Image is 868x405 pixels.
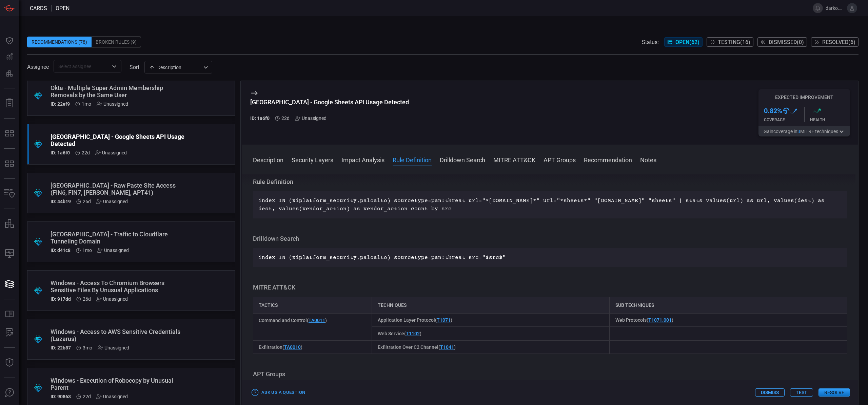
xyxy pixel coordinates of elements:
span: Sep 10, 2025 1:50 PM [83,199,91,204]
span: Exfiltration Over C2 Channel ( ) [378,344,456,350]
span: 3 [797,129,800,134]
button: assets [1,216,18,232]
button: Dashboard [1,33,18,49]
span: Jul 15, 2025 4:50 PM [83,345,92,350]
button: Gaincoverage in3MITRE techniques [758,126,850,136]
div: Sub Techniques [610,297,847,313]
h3: MITRE ATT&CK [253,283,847,292]
button: Compliance Monitoring [1,246,18,262]
button: Ask Us a Question [250,387,307,398]
a: T1071 [437,317,451,323]
h5: ID: 90863 [51,394,71,399]
h5: ID: 44b19 [51,199,71,204]
button: Drilldown Search [440,155,485,164]
span: Sep 14, 2025 12:15 PM [281,115,290,121]
button: Description [253,155,283,164]
div: Palo Alto - Google Sheets API Usage Detected [51,133,186,147]
button: Open [110,62,119,71]
button: Detections [1,49,18,65]
button: Security Layers [292,155,333,164]
button: Impact Analysis [341,155,384,164]
button: Open(62) [664,37,703,47]
div: Palo Alto - Raw Paste Site Access (FIN6, FIN7, Rocke, APT41) [51,182,186,196]
button: MITRE - Detection Posture [1,155,18,172]
a: TA0011 [309,318,325,323]
a: T1071.001 [648,317,672,323]
div: Unassigned [295,115,327,121]
div: Okta - Multiple Super Admin Membership Removals by the Same User [51,84,186,99]
h5: ID: 22b87 [51,345,71,350]
div: Description [149,64,201,71]
h5: ID: 1a6f0 [250,115,270,121]
span: Sep 01, 2025 10:29 AM [82,101,91,107]
div: Palo Alto - Traffic to Cloudflare Tunneling Domain [51,231,186,245]
span: Status: [642,39,659,45]
span: open [56,5,70,12]
div: Coverage [764,118,804,122]
h5: ID: d41c8 [51,248,71,253]
span: Web Protocols ( ) [615,317,673,323]
span: Resolved ( 6 ) [822,39,855,45]
span: Sep 01, 2025 10:28 AM [82,248,92,253]
h5: Expected Improvement [758,94,850,100]
button: Resolve [818,388,850,397]
button: Ask Us A Question [1,385,18,401]
div: Techniques [372,297,610,313]
button: Preventions [1,65,18,81]
span: Sep 10, 2025 1:49 PM [83,296,91,302]
div: Health [810,118,850,122]
a: T1102 [406,331,420,336]
span: Web Service ( ) [378,331,421,336]
div: Unassigned [97,248,129,253]
span: darko.blagojevic [826,5,844,11]
div: Windows - Execution of Robocopy by Unusual Parent [51,377,186,391]
button: MITRE - Exposures [1,125,18,142]
div: Windows - Access to AWS Sensitive Credentials (Lazarus) [51,328,186,342]
span: Exfiltration ( ) [259,344,302,350]
label: sort [130,64,139,70]
button: Cards [1,276,18,292]
button: Rule Definition [393,155,432,164]
button: Test [790,388,813,397]
span: Testing ( 16 ) [718,39,750,45]
button: Testing(16) [707,37,753,47]
h5: ID: 917dd [51,296,71,302]
div: Palo Alto - Google Sheets API Usage Detected [250,99,409,106]
span: Sep 14, 2025 12:15 PM [83,394,91,399]
button: Dismiss [755,388,785,397]
span: Command and Control ( ) [259,318,327,323]
h3: 0.82 % [764,107,782,115]
button: Inventory [1,186,18,202]
button: Notes [640,155,656,164]
div: Unassigned [96,296,128,302]
a: T1041 [440,344,454,350]
p: index IN (xiplatform_security,paloalto) sourcetype=pan:threat url="*[DOMAIN_NAME]*" url="*sheets*... [258,197,842,213]
span: Assignee [27,64,49,70]
span: Application Layer Protocol ( ) [378,317,452,323]
button: Resolved(6) [811,37,859,47]
button: MITRE ATT&CK [493,155,535,164]
div: Unassigned [96,199,128,204]
button: Rule Catalog [1,306,18,322]
button: Recommendation [584,155,632,164]
span: Open ( 62 ) [675,39,699,45]
h3: Drilldown Search [253,235,847,243]
div: Broken Rules (9) [92,37,141,47]
span: Cards [30,5,47,12]
span: Dismissed ( 0 ) [769,39,804,45]
a: TA0010 [284,344,301,350]
button: Dismissed(0) [757,37,807,47]
h5: ID: 1a6f0 [51,150,70,155]
input: Select assignee [56,62,108,70]
div: Unassigned [95,150,127,155]
button: APT Groups [544,155,576,164]
div: Unassigned [98,345,129,350]
div: Unassigned [96,394,128,399]
span: Sep 14, 2025 12:15 PM [82,150,90,155]
button: Reports [1,95,18,111]
button: Threat Intelligence [1,355,18,371]
button: ALERT ANALYSIS [1,324,18,341]
div: Recommendations (78) [27,37,92,47]
h3: APT Groups [253,370,847,378]
h5: ID: 22ef9 [51,101,70,107]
